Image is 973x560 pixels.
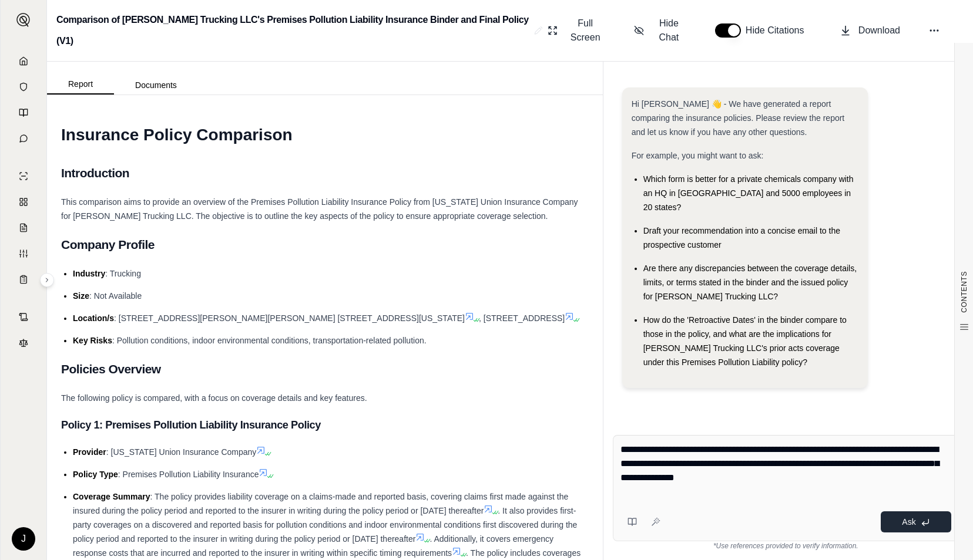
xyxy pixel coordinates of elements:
span: : [US_STATE] Union Insurance Company [106,447,256,457]
h1: Insurance Policy Comparison [61,119,589,151]
h2: Company Profile [61,232,589,257]
a: Chat [8,127,39,150]
span: Location/s [73,313,114,323]
button: Ask [881,511,951,532]
span: This comparison aims to provide an overview of the Premises Pollution Liability Insurance Policy ... [61,197,578,221]
span: Ask [902,517,915,527]
span: : Premises Pollution Liability Insurance [118,470,259,479]
span: CONTENTS [959,271,969,313]
span: Coverage Summary [73,492,150,501]
button: Full Screen [543,12,610,49]
a: Policy Comparisons [8,190,39,214]
span: Full Screen [565,16,606,45]
a: Prompt Library [8,101,39,124]
button: Documents [114,76,198,95]
img: Expand sidebar [16,13,31,27]
button: Expand sidebar [40,273,54,287]
h2: Policies Overview [61,357,589,382]
a: Coverage Table [8,268,39,291]
span: Hi [PERSON_NAME] 👋 - We have generated a report comparing the insurance policies. Please review t... [632,99,845,137]
span: Size [73,291,89,301]
h3: Policy 1: Premises Pollution Liability Insurance Policy [61,414,589,436]
a: Legal Search Engine [8,331,39,355]
span: Download [858,23,900,38]
span: : Pollution conditions, indoor environmental conditions, transportation-related pollution. [112,336,427,345]
div: *Use references provided to verify information. [613,541,959,551]
a: Claim Coverage [8,216,39,239]
span: Are there any discrepancies between the coverage details, limits, or terms stated in the binder a... [643,264,857,301]
button: Report [47,75,114,95]
span: . It also provides first-party coverages on a discovered and reported basis for pollution conditi... [73,506,577,544]
h2: Introduction [61,161,589,185]
span: Which form is better for a private chemicals company with an HQ in [GEOGRAPHIC_DATA] and 5000 emp... [643,174,854,212]
span: Hide Chat [651,16,687,45]
a: Custom Report [8,242,39,265]
span: Policy Type [73,470,118,479]
span: Industry [73,269,105,278]
span: Draft your recommendation into a concise email to the prospective customer [643,226,840,249]
span: Hide Citations [746,23,811,38]
button: Expand sidebar [12,8,35,32]
span: : Not Available [89,291,142,301]
span: Provider [73,447,106,457]
a: Documents Vault [8,75,39,99]
a: Single Policy [8,164,39,188]
span: : [STREET_ADDRESS][PERSON_NAME][PERSON_NAME] [STREET_ADDRESS][US_STATE] [114,313,465,323]
span: : The policy provides liability coverage on a claims-made and reported basis, covering claims fir... [73,492,568,515]
button: Download [835,19,905,42]
span: The following policy is compared, with a focus on coverage details and key features. [61,393,367,403]
a: Contract Analysis [8,305,39,329]
span: How do the 'Retroactive Dates' in the binder compare to those in the policy, and what are the imp... [643,315,847,367]
span: , [STREET_ADDRESS] [479,313,565,323]
span: : Trucking [105,269,141,278]
a: Home [8,49,39,73]
span: Key Risks [73,336,112,345]
h2: Comparison of [PERSON_NAME] Trucking LLC's Premises Pollution Liability Insurance Binder and Fina... [56,9,529,52]
button: Hide Chat [629,12,692,49]
div: J [12,527,35,551]
span: For example, you might want to ask: [632,151,764,160]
